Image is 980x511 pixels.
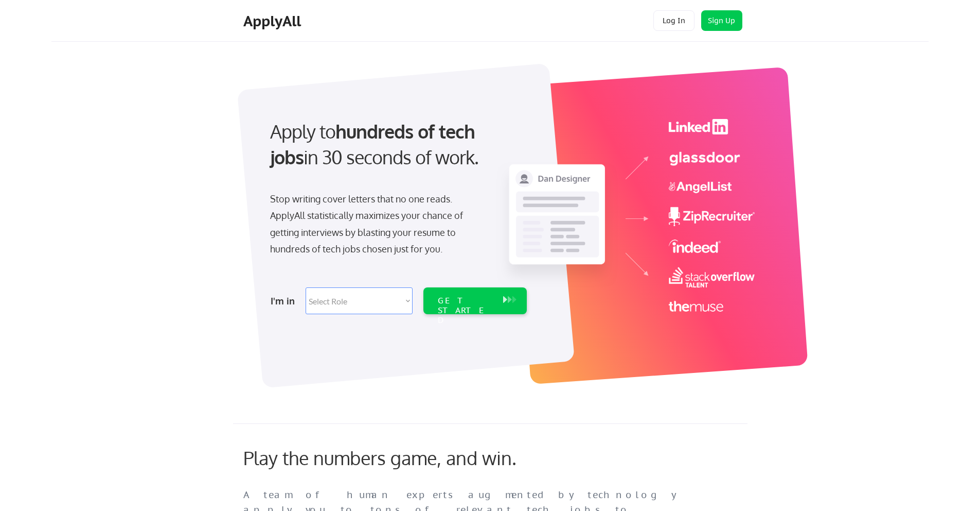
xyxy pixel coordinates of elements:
div: GET STARTED [438,296,493,326]
div: Apply to in 30 seconds of work. [270,118,523,171]
div: I'm in [271,293,299,309]
div: Play the numbers game, and win. [243,447,562,469]
button: Log In [653,10,694,31]
div: Stop writing cover letters that no one reads. ApplyAll statistically maximizes your chance of get... [270,191,482,258]
div: ApplyAll [243,12,304,30]
button: Sign Up [701,10,742,31]
strong: hundreds of tech jobs [270,120,479,168]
